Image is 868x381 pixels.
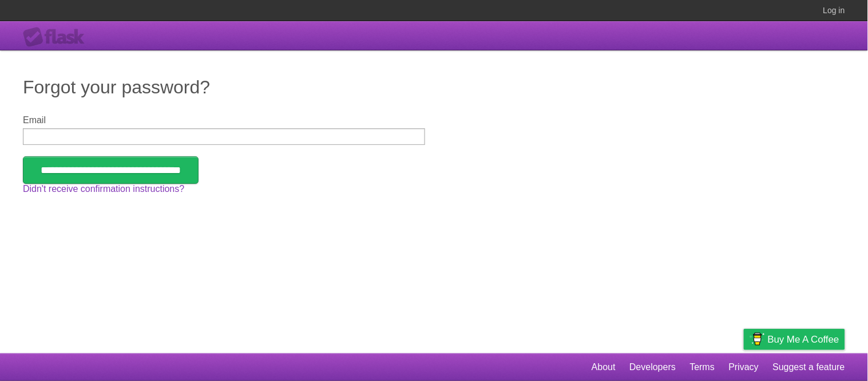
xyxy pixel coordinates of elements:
label: Email [23,115,425,125]
a: Terms [690,356,715,378]
img: Buy me a coffee [750,329,765,349]
a: Buy me a coffee [744,329,845,350]
a: Suggest a feature [773,356,845,378]
a: Privacy [729,356,759,378]
a: Developers [629,356,676,378]
a: About [592,356,616,378]
div: Flask [23,27,92,48]
a: Didn't receive confirmation instructions? [23,184,184,194]
span: Buy me a coffee [768,329,839,349]
h1: Forgot your password? [23,73,845,101]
